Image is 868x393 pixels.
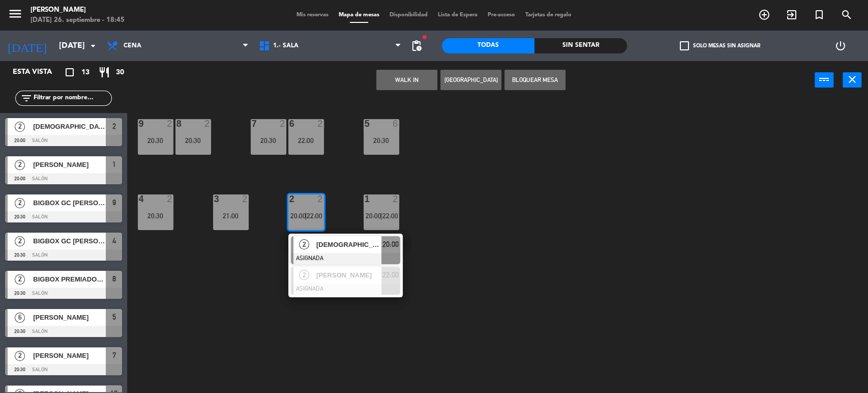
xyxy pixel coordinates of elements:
[365,119,365,128] div: 5
[33,274,106,285] span: BIGBOX PREMIADOS [PERSON_NAME]
[33,159,106,170] span: [PERSON_NAME]
[382,269,399,281] span: 22:00
[442,38,534,53] div: Todas
[316,239,381,250] span: [DEMOGRAPHIC_DATA][PERSON_NAME]
[307,212,322,220] span: 22:00
[15,313,25,323] span: 6
[5,66,73,78] div: Esta vista
[504,70,565,90] button: Bloquear Mesa
[834,40,846,52] i: power_settings_new
[112,196,116,209] span: 9
[290,212,306,220] span: 20:00
[289,194,290,204] div: 2
[422,34,428,40] span: fiber_manual_record
[8,6,23,21] i: menu
[112,235,116,247] span: 4
[393,194,399,204] div: 2
[818,73,830,86] i: power_input
[213,212,249,219] div: 21:00
[440,70,501,90] button: [GEOGRAPHIC_DATA]
[364,137,399,144] div: 20:30
[433,12,483,18] span: Lista de Espera
[534,38,627,53] div: Sin sentar
[112,349,116,361] span: 7
[175,137,211,144] div: 20:30
[138,137,173,144] div: 20:30
[289,119,290,128] div: 6
[81,67,89,78] span: 13
[252,119,252,128] div: 7
[679,41,760,50] label: Solo mesas sin asignar
[33,121,106,132] span: [DEMOGRAPHIC_DATA][PERSON_NAME]
[116,67,124,78] span: 30
[8,6,23,25] button: menu
[813,9,825,21] i: turned_in_not
[317,194,323,204] div: 2
[33,93,111,104] input: Filtrar por nombre...
[299,270,309,280] span: 2
[33,312,106,323] span: [PERSON_NAME]
[112,273,116,285] span: 8
[679,41,689,50] span: check_box_outline_blank
[33,198,106,208] span: BIGBOX GC [PERSON_NAME]
[305,212,307,220] span: |
[317,119,323,128] div: 2
[15,274,25,285] span: 2
[139,119,139,128] div: 9
[382,238,399,250] span: 20:00
[273,42,298,49] span: 1.- Sala
[843,72,861,88] button: close
[376,70,437,90] button: WALK IN
[204,119,211,128] div: 2
[15,351,25,361] span: 2
[98,66,110,78] i: restaurant
[112,120,116,132] span: 2
[815,72,833,88] button: power_input
[291,12,334,18] span: Mis reservas
[382,212,398,220] span: 22:00
[167,194,173,204] div: 2
[112,311,116,323] span: 5
[846,73,858,86] i: close
[280,119,286,128] div: 2
[334,12,384,18] span: Mapa de mesas
[410,40,423,52] span: pending_actions
[31,15,125,25] div: [DATE] 26. septiembre - 18:45
[20,92,33,104] i: filter_list
[288,137,324,144] div: 22:00
[64,66,76,78] i: crop_square
[483,12,520,18] span: Pre-acceso
[520,12,577,18] span: Tarjetas de regalo
[299,239,309,249] span: 2
[33,350,106,361] span: [PERSON_NAME]
[758,9,770,21] i: add_circle_outline
[15,160,25,170] span: 2
[365,194,365,204] div: 1
[242,194,248,204] div: 2
[124,42,141,49] span: Cena
[15,122,25,132] span: 2
[33,236,106,246] span: BIGBOX GC [PERSON_NAME]
[87,40,99,52] i: arrow_drop_down
[31,5,125,15] div: [PERSON_NAME]
[384,12,433,18] span: Disponibilidad
[112,158,116,171] span: 1
[841,9,853,21] i: search
[167,119,173,128] div: 2
[139,194,139,204] div: 4
[15,236,25,246] span: 2
[138,212,173,219] div: 20:30
[393,119,399,128] div: 6
[251,137,286,144] div: 20:30
[786,9,798,21] i: exit_to_app
[380,212,382,220] span: |
[15,198,25,208] span: 2
[316,270,381,280] span: [PERSON_NAME]
[366,212,381,220] span: 20:00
